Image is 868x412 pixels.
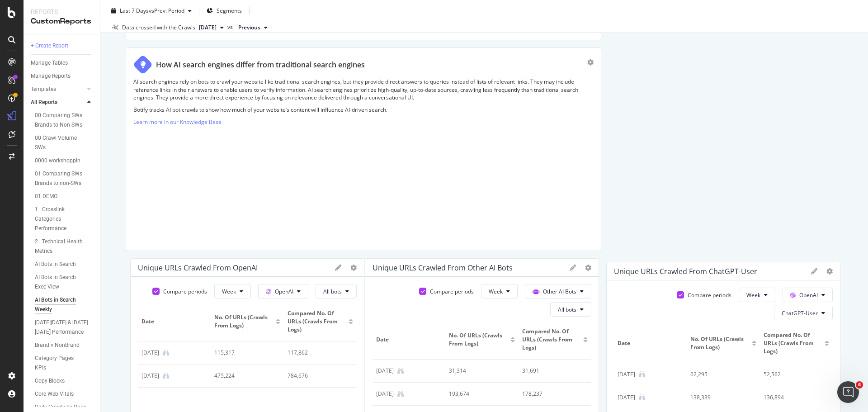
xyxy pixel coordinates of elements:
[35,273,87,292] div: AI Bots in Search Exec View
[688,291,731,299] div: Compare periods
[31,85,56,94] div: Templates
[122,24,195,32] div: Data crossed with the Crawls
[35,354,94,373] a: Category Pages KPIs
[782,309,818,317] span: ChatGPT-User
[35,237,87,256] div: 2 | Technical Health Metrics
[837,381,859,403] iframe: Intercom live chat
[481,284,518,298] button: Week
[214,284,251,298] button: Week
[35,341,94,350] a: Brand v NonBrand
[522,327,581,352] span: Compared No. of URLs (Crawls from Logs)
[35,341,80,350] div: Brand v NonBrand
[203,4,245,18] button: Segments
[525,284,591,298] button: Other AI Bots
[35,192,57,201] div: 01 DEMO
[31,71,71,81] div: Manage Reports
[149,7,184,14] span: vs Prev. Period
[288,349,347,357] div: 117,862
[449,390,508,398] div: 193,674
[799,291,818,299] span: OpenAI
[31,41,94,51] a: + Create Report
[31,98,57,107] div: All Reports
[35,389,74,399] div: Core Web Vitals
[618,339,681,347] span: Date
[238,24,260,32] span: Previous
[35,273,94,292] a: AI Bots in Search Exec View
[774,306,833,320] button: ChatGPT-User
[214,372,274,380] div: 475,224
[35,192,94,201] a: 01 DEMO
[746,291,760,299] span: Week
[108,4,195,18] button: Last 7 DaysvsPrev. Period
[133,78,594,101] p: AI search engines rely on bots to crawl your website like traditional search engines, but they pr...
[522,390,581,398] div: 178,237
[35,205,88,233] div: 1 | Crosslink Categories Performance
[31,41,68,51] div: + Create Report
[120,7,149,14] span: Last 7 Days
[690,370,750,379] div: 62,295
[31,71,94,81] a: Manage Reports
[235,22,271,33] button: Previous
[614,267,757,276] div: Unique URLs Crawled from ChatGPT-User
[376,367,394,375] div: 25 Aug. 2025
[222,288,236,295] span: Week
[764,370,823,379] div: 52,562
[35,389,94,399] a: Core Web Vitals
[316,284,357,298] button: All bots
[126,47,601,251] div: How AI search engines differ from traditional search enginesAI search engines rely on bots to cra...
[35,133,94,152] a: 00 Crawl Volume SWs
[288,372,347,380] div: 784,676
[138,263,258,272] div: Unique URLs Crawled from OpenAI
[133,106,594,114] p: Botify tracks AI bot crawls to show how much of your website’s content will influence AI-driven s...
[35,237,94,256] a: 2 | Technical Health Metrics
[373,263,513,272] div: Unique URLs Crawled from Other AI Bots
[764,393,823,402] div: 136,894
[35,260,94,269] a: AI Bots in Search
[35,295,94,314] a: AI Bots in Search Weekly
[195,22,227,33] button: [DATE]
[214,349,274,357] div: 115,317
[163,288,207,295] div: Compare periods
[739,288,775,302] button: Week
[35,111,94,130] a: 00 Comparing SWs Brands to Non-SWs
[35,169,89,188] div: 01 Comparing SWs Brands to non-SWs
[783,288,833,302] button: OpenAI
[31,58,68,68] div: Manage Tables
[142,372,159,380] div: 1 Sep. 2025
[31,58,94,68] a: Manage Tables
[764,331,822,355] span: Compared No. of URLs (Crawls from Logs)
[156,60,365,70] div: How AI search engines differ from traditional search engines
[35,376,65,386] div: Copy Blocks
[690,393,750,402] div: 138,339
[376,390,394,398] div: 1 Sep. 2025
[35,169,94,188] a: 01 Comparing SWs Brands to non-SWs
[35,376,94,386] a: Copy Blocks
[587,59,594,66] div: gear
[217,7,242,14] span: Segments
[618,393,635,402] div: 1 Sep. 2025
[618,370,635,379] div: 25 Aug. 2025
[227,23,235,31] span: vs
[142,317,205,326] span: Date
[275,288,293,295] span: OpenAI
[449,367,508,375] div: 31,314
[449,331,508,348] span: No. of URLs (Crawls from Logs)
[35,354,85,373] div: Category Pages KPIs
[430,288,474,295] div: Compare periods
[35,133,85,152] div: 00 Crawl Volume SWs
[133,118,222,126] a: Learn more in our Knowledge Base
[35,156,80,166] div: 0000 workshoppin
[35,260,76,269] div: AI Bots in Search
[550,302,591,317] button: All bots
[690,335,749,351] span: No. of URLs (Crawls from Logs)
[31,98,85,107] a: All Reports
[35,156,94,166] a: 0000 workshoppin
[543,288,576,295] span: Other AI Bots
[31,16,93,27] div: CustomReports
[323,288,342,295] span: All bots
[288,309,346,334] span: Compared No. of URLs (Crawls from Logs)
[142,349,159,357] div: 25 Aug. 2025
[489,288,503,295] span: Week
[522,367,581,375] div: 31,691
[856,381,863,388] span: 4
